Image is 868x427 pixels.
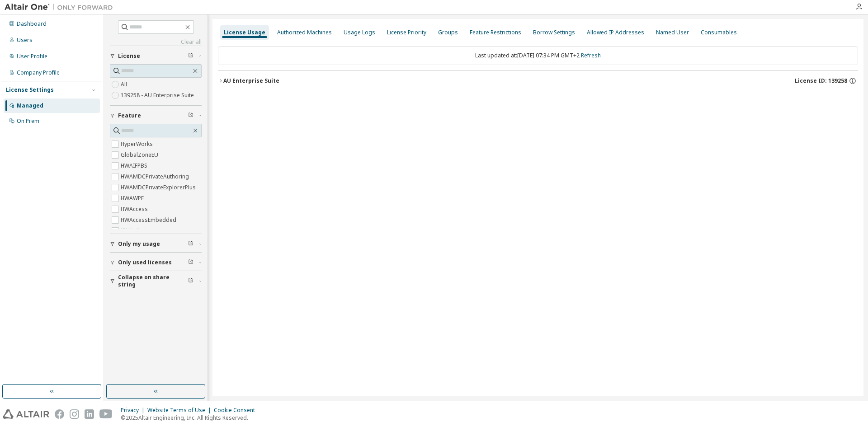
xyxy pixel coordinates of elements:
[70,409,79,419] img: instagram.svg
[118,52,140,60] span: License
[344,29,375,36] div: Usage Logs
[6,86,54,94] div: License Settings
[387,29,426,36] div: License Priority
[218,46,858,65] div: Last updated at: [DATE] 07:34 PM GMT+2
[17,69,60,76] div: Company Profile
[581,52,601,59] a: Refresh
[188,240,193,248] span: Clear filter
[17,37,33,44] div: Users
[218,71,858,91] button: AU Enterprise SuiteLicense ID: 139258
[118,274,188,288] span: Collapse on share string
[17,117,39,125] div: On Prem
[17,20,47,28] div: Dashboard
[110,234,202,254] button: Only my usage
[5,3,118,12] img: Altair One
[214,407,260,414] div: Cookie Consent
[188,52,193,60] span: Clear filter
[470,29,521,36] div: Feature Restrictions
[795,77,847,84] span: License ID: 139258
[121,171,191,182] label: HWAMDCPrivateAuthoring
[55,409,64,419] img: facebook.svg
[121,414,260,422] p: © 2025 Altair Engineering, Inc. All Rights Reserved.
[188,259,193,266] span: Clear filter
[99,409,113,419] img: youtube.svg
[85,409,94,419] img: linkedin.svg
[121,225,151,236] label: HWActivate
[656,29,689,36] div: Named User
[121,204,150,215] label: HWAccess
[188,277,193,285] span: Clear filter
[110,271,202,291] button: Collapse on share string
[110,46,202,66] button: License
[147,407,214,414] div: Website Terms of Use
[188,112,193,119] span: Clear filter
[223,77,279,84] div: AU Enterprise Suite
[17,102,43,109] div: Managed
[110,106,202,126] button: Feature
[121,90,196,101] label: 139258 - AU Enterprise Suite
[110,38,202,46] a: Clear all
[121,193,146,204] label: HWAWPF
[121,182,198,193] label: HWAMDCPrivateExplorerPlus
[110,253,202,272] button: Only used licenses
[118,240,160,248] span: Only my usage
[121,215,178,225] label: HWAccessEmbedded
[533,29,575,36] div: Borrow Settings
[3,409,49,419] img: altair_logo.svg
[118,259,172,266] span: Only used licenses
[121,150,160,160] label: GlobalZoneEU
[224,29,265,36] div: License Usage
[121,160,149,171] label: HWAIFPBS
[118,112,141,119] span: Feature
[587,29,644,36] div: Allowed IP Addresses
[121,407,147,414] div: Privacy
[277,29,332,36] div: Authorized Machines
[121,79,129,90] label: All
[121,139,155,150] label: HyperWorks
[701,29,737,36] div: Consumables
[17,53,47,60] div: User Profile
[438,29,458,36] div: Groups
